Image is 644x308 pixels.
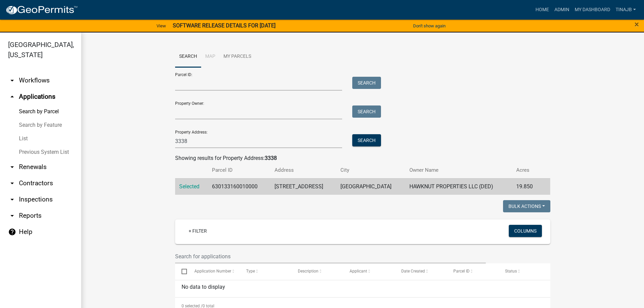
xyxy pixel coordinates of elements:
[183,225,212,237] a: + Filter
[405,178,512,195] td: HAWKNUT PROPERTIES LLC (DED)
[8,93,16,101] i: arrow_drop_up
[179,183,199,190] a: Selected
[613,3,639,16] a: Tinajb
[512,178,541,195] td: 19.850
[352,134,381,146] button: Search
[395,263,447,280] datatable-header-cell: Date Created
[188,263,240,280] datatable-header-cell: Application Number
[8,195,16,204] i: arrow_drop_down
[498,263,550,280] datatable-header-cell: Status
[635,20,639,29] span: ×
[343,263,395,280] datatable-header-cell: Applicant
[8,76,16,85] i: arrow_drop_down
[410,20,448,31] button: Don't show again
[405,162,512,178] th: Owner Name
[572,3,613,16] a: My Dashboard
[552,3,572,16] a: Admin
[350,269,367,274] span: Applicant
[505,269,517,274] span: Status
[208,162,270,178] th: Parcel ID
[175,280,550,297] div: No data to display
[175,263,188,280] datatable-header-cell: Select
[635,20,639,28] button: Close
[509,225,542,237] button: Columns
[8,228,16,236] i: help
[8,212,16,220] i: arrow_drop_down
[270,162,336,178] th: Address
[336,178,405,195] td: [GEOGRAPHIC_DATA]
[175,46,201,68] a: Search
[352,77,381,89] button: Search
[401,269,425,274] span: Date Created
[8,163,16,171] i: arrow_drop_down
[512,162,541,178] th: Acres
[8,179,16,187] i: arrow_drop_down
[246,269,255,274] span: Type
[291,263,343,280] datatable-header-cell: Description
[336,162,405,178] th: City
[154,20,169,31] a: View
[270,178,336,195] td: [STREET_ADDRESS]
[175,250,486,263] input: Search for applications
[219,46,255,68] a: My Parcels
[447,263,498,280] datatable-header-cell: Parcel ID
[298,269,318,274] span: Description
[194,269,231,274] span: Application Number
[533,3,552,16] a: Home
[453,269,470,274] span: Parcel ID
[175,154,550,162] div: Showing results for Property Address:
[208,178,270,195] td: 630133160010000
[173,22,276,29] strong: SOFTWARE RELEASE DETAILS FOR [DATE]
[240,263,291,280] datatable-header-cell: Type
[265,155,277,161] strong: 3338
[503,200,550,212] button: Bulk Actions
[352,105,381,118] button: Search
